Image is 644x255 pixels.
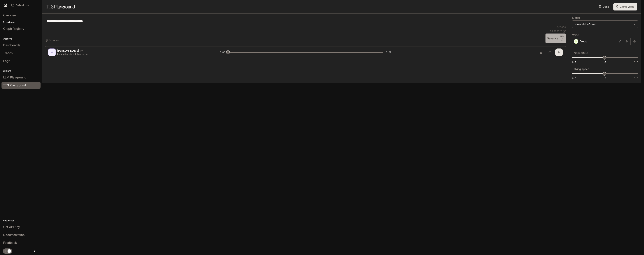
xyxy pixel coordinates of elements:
button: Copy Voice ID [79,50,84,52]
p: Default [16,4,25,7]
p: [PERSON_NAME] [57,49,79,53]
p: CTRL + [560,35,564,40]
div: inworld-tts-1-max [575,22,632,26]
span: 1.5 [634,60,638,64]
div: C [49,49,55,55]
button: Inspect [546,48,554,56]
span: 0:02 [386,50,391,54]
p: ⏎ [560,35,564,42]
p: 32 / 1000 [557,26,566,29]
span: 0.7 [572,60,576,64]
button: Download audio [537,48,545,56]
button: Shortcuts [45,37,61,43]
div: inworld-tts-1-max [572,21,638,28]
p: Voice [572,34,579,36]
p: Model [572,16,580,19]
p: $ 0.000320 [550,30,562,33]
span: 1.0 [602,77,606,80]
p: Talking speed [572,68,589,70]
button: GenerateCTRL +⏎ [545,34,566,43]
span: 0.5 [572,77,576,80]
button: All workspaces [10,1,31,9]
p: Temperature [572,52,588,54]
p: Diego [580,40,587,43]
p: Let me handle it. It is an order [57,53,211,56]
span: 1.5 [634,77,638,80]
button: Clone Voice [613,3,637,10]
span: 1.1 [602,60,606,64]
span: 0:00 [220,50,225,54]
a: Docs [598,3,610,10]
h1: TTS Playground [46,3,75,10]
